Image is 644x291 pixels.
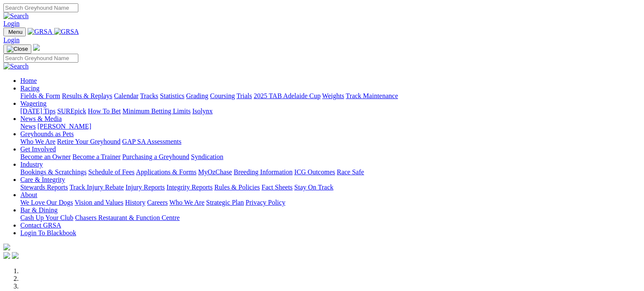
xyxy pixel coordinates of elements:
[3,27,26,36] button: Toggle navigation
[246,199,285,206] a: Privacy Policy
[20,222,61,229] a: Contact GRSA
[198,168,232,176] a: MyOzChase
[20,107,55,115] a: [DATE] Tips
[294,168,335,176] a: ICG Outcomes
[210,92,235,99] a: Coursing
[125,184,165,191] a: Injury Reports
[234,168,293,176] a: Breeding Information
[160,92,185,99] a: Statistics
[12,252,19,259] img: twitter.svg
[20,107,641,115] div: Wagering
[192,107,213,115] a: Isolynx
[191,153,223,160] a: Syndication
[20,130,74,137] a: Greyhounds as Pets
[20,138,641,145] div: Greyhounds as Pets
[3,244,10,250] img: logo-grsa-white.png
[54,28,79,36] img: GRSA
[3,44,31,54] button: Toggle navigation
[20,214,641,222] div: Bar & Dining
[166,184,213,191] a: Integrity Reports
[20,138,55,145] a: Who We Are
[88,168,134,176] a: Schedule of Fees
[140,92,158,99] a: Tracks
[125,199,145,206] a: History
[20,206,58,214] a: Bar & Dining
[20,115,62,122] a: News & Media
[8,29,22,35] span: Menu
[20,85,39,92] a: Racing
[3,54,78,63] input: Search
[3,3,78,12] input: Search
[20,199,73,206] a: We Love Our Dogs
[69,184,124,191] a: Track Injury Rebate
[20,229,76,236] a: Login To Blackbook
[20,123,641,130] div: News & Media
[20,153,641,161] div: Get Involved
[72,153,121,160] a: Become a Trainer
[262,184,293,191] a: Fact Sheets
[186,92,208,99] a: Grading
[294,184,333,191] a: Stay On Track
[20,123,36,130] a: News
[20,92,641,100] div: Racing
[20,161,43,168] a: Industry
[236,92,252,99] a: Trials
[20,92,60,99] a: Fields & Form
[147,199,168,206] a: Careers
[3,12,29,20] img: Search
[7,46,28,52] img: Close
[337,168,364,176] a: Race Safe
[122,153,189,160] a: Purchasing a Greyhound
[20,191,37,198] a: About
[20,176,65,183] a: Care & Integrity
[3,36,19,44] a: Login
[322,92,344,99] a: Weights
[20,77,37,84] a: Home
[75,199,123,206] a: Vision and Values
[20,100,47,107] a: Wagering
[122,107,191,115] a: Minimum Betting Limits
[20,145,56,153] a: Get Involved
[346,92,398,99] a: Track Maintenance
[88,107,121,115] a: How To Bet
[57,138,121,145] a: Retire Your Greyhound
[20,153,71,160] a: Become an Owner
[122,138,182,145] a: GAP SA Assessments
[20,199,641,206] div: About
[3,63,29,70] img: Search
[57,107,86,115] a: SUREpick
[75,214,180,221] a: Chasers Restaurant & Function Centre
[20,168,86,176] a: Bookings & Scratchings
[20,168,641,176] div: Industry
[3,20,19,27] a: Login
[37,123,91,130] a: [PERSON_NAME]
[169,199,205,206] a: Who We Are
[62,92,112,99] a: Results & Replays
[20,214,73,221] a: Cash Up Your Club
[136,168,196,176] a: Applications & Forms
[33,44,40,51] img: logo-grsa-white.png
[20,184,68,191] a: Stewards Reports
[214,184,260,191] a: Rules & Policies
[3,252,10,259] img: facebook.svg
[206,199,244,206] a: Strategic Plan
[114,92,138,99] a: Calendar
[254,92,321,99] a: 2025 TAB Adelaide Cup
[28,28,53,36] img: GRSA
[20,184,641,191] div: Care & Integrity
